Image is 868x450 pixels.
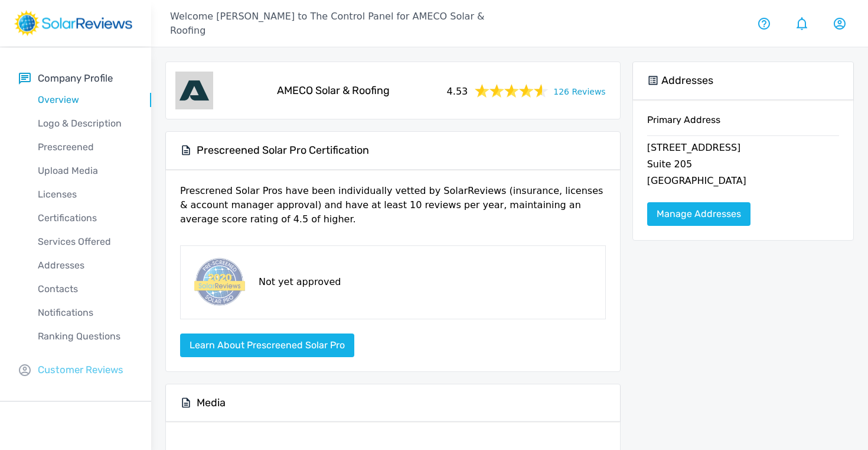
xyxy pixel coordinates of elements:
button: Learn about Prescreened Solar Pro [180,334,354,357]
p: Contacts [19,282,151,296]
p: Licenses [19,187,151,202]
p: Prescreened [19,140,151,154]
span: 4.53 [447,82,468,99]
a: Prescreened [19,135,151,159]
a: Ranking Questions [19,325,151,348]
p: Services Offered [19,235,151,249]
a: Certifications [19,206,151,230]
p: Addresses [19,258,151,273]
a: Learn about Prescreened Solar Pro [180,339,354,351]
img: prescreened-badge.png [190,255,247,309]
a: Contacts [19,277,151,301]
a: Services Offered [19,230,151,254]
h5: Media [197,396,226,410]
p: Upload Media [19,164,151,178]
a: Logo & Description [19,112,151,135]
p: Welcome [PERSON_NAME] to The Control Panel for AMECO Solar & Roofing [170,9,510,38]
h5: Addresses [661,74,713,88]
h5: Prescreened Solar Pro Certification [197,144,369,157]
a: Addresses [19,254,151,277]
a: Licenses [19,183,151,206]
p: Company Profile [38,71,113,86]
a: Overview [19,88,151,112]
h6: Primary Address [647,114,839,135]
p: Certifications [19,211,151,225]
a: Notifications [19,301,151,325]
p: [GEOGRAPHIC_DATA] [647,174,839,190]
p: Notifications [19,306,151,320]
p: Logo & Description [19,116,151,131]
p: Prescrened Solar Pros have been individually vetted by SolarReviews (insurance, licenses & accoun... [180,184,606,236]
p: Customer Reviews [38,362,123,377]
a: Manage Addresses [647,202,750,226]
a: Upload Media [19,159,151,183]
h5: AMECO Solar & Roofing [277,84,390,98]
p: [STREET_ADDRESS] [647,141,839,157]
p: Ranking Questions [19,329,151,344]
p: Not yet approved [259,275,341,289]
p: Suite 205 [647,157,839,174]
p: Overview [19,93,151,107]
a: 126 Reviews [553,83,605,98]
